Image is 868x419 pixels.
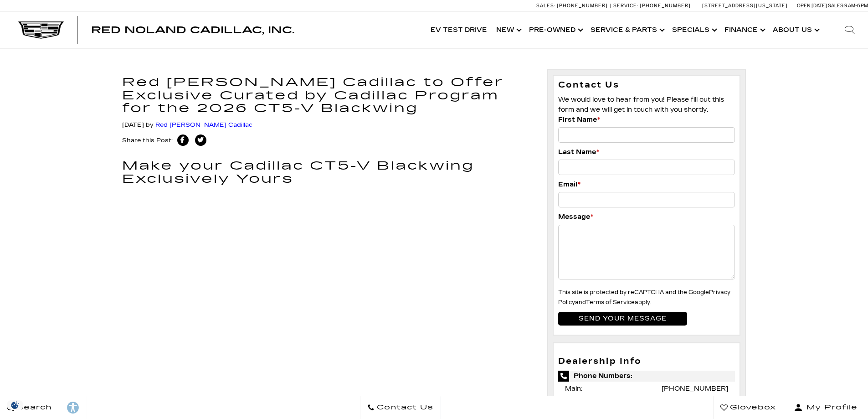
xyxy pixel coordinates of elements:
a: Privacy Policy [558,289,730,305]
img: Opt-Out Icon [5,400,26,410]
span: Sales: [828,3,844,9]
label: First Name [558,115,600,125]
label: Message [558,212,593,222]
a: Service: [PHONE_NUMBER] [610,3,693,8]
span: [DATE] [122,121,144,129]
a: Sales: [PHONE_NUMBER] [536,3,610,8]
h1: Red [PERSON_NAME] Cadillac to Offer Exclusive Curated by Cadillac Program for the 2026 CT5-V Blac... [122,76,534,115]
a: About Us [768,12,822,48]
span: Service: [613,3,638,9]
span: by [146,121,154,129]
a: Pre-Owned [524,12,586,48]
span: [PHONE_NUMBER] [557,3,608,9]
span: [PHONE_NUMBER] [640,3,691,9]
input: Send your message [558,312,687,326]
h1: Make your Cadillac CT5-V Blackwing Exclusively Yours [122,160,534,186]
a: Specials [668,12,720,48]
a: Contact Us [360,396,441,419]
label: Email [558,180,580,190]
span: Open [DATE] [797,3,827,9]
a: EV Test Drive [426,12,492,48]
span: We would love to hear from you! Please fill out this form and we will get in touch with you shortly. [558,96,724,114]
a: New [492,12,524,48]
span: My Profile [803,401,858,414]
span: Main: [565,385,582,393]
span: Contact Us [375,401,433,414]
span: Search [14,401,52,414]
a: Red Noland Cadillac, Inc. [91,26,294,35]
a: Terms of Service [586,299,635,305]
section: Click to Open Cookie Consent Modal [5,400,26,410]
a: [PHONE_NUMBER] [662,385,728,393]
img: Cadillac Dark Logo with Cadillac White Text [18,21,64,39]
div: Share this Post: [122,134,534,150]
small: This site is protected by reCAPTCHA and the Google and apply. [558,289,730,305]
a: Service & Parts [586,12,668,48]
label: Last Name [558,147,599,157]
span: Red Noland Cadillac, Inc. [91,25,294,36]
a: [STREET_ADDRESS][US_STATE] [702,3,788,9]
a: Finance [720,12,768,48]
span: Phone Numbers: [558,371,735,382]
span: Sales: [536,3,555,9]
button: Open user profile menu [783,396,868,419]
span: Glovebox [728,401,776,414]
span: 9 AM-6 PM [844,3,868,9]
span: Sales: [565,395,585,403]
a: [PHONE_NUMBER] [662,395,728,403]
h3: Contact Us [558,80,735,90]
a: Glovebox [713,396,783,419]
h3: Dealership Info [558,357,735,366]
a: Red [PERSON_NAME] Cadillac [155,121,252,129]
